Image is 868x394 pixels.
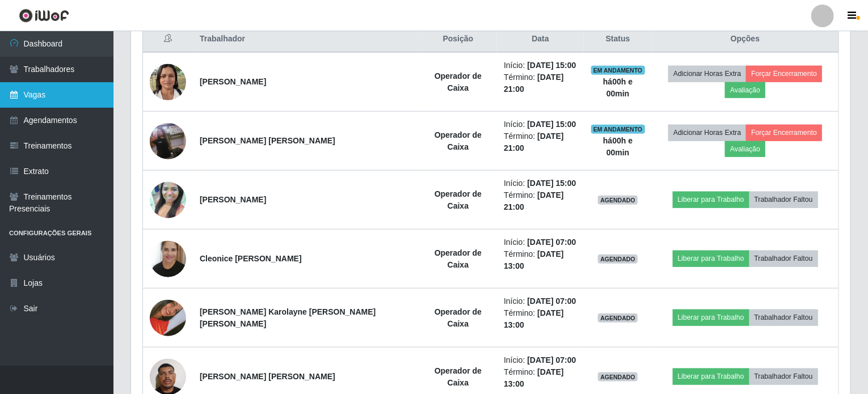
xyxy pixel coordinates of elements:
[598,313,638,323] span: AGENDADO
[504,189,577,213] li: Término:
[725,82,765,98] button: Avaliação
[603,77,633,98] strong: há 00 h e 00 min
[749,192,818,207] button: Trabalhador Faltou
[504,248,577,272] li: Término:
[435,248,482,269] strong: Operador de Caixa
[19,9,69,23] img: CoreUI Logo
[749,310,818,325] button: Trabalhador Faltou
[591,66,645,75] span: EM ANDAMENTO
[150,168,186,232] img: 1650687338616.jpeg
[527,179,576,188] time: [DATE] 15:00
[200,195,266,204] strong: [PERSON_NAME]
[527,296,576,306] time: [DATE] 07:00
[504,354,577,366] li: Início:
[497,26,584,53] th: Data
[652,26,838,53] th: Opções
[504,177,577,189] li: Início:
[435,130,482,151] strong: Operador de Caixa
[725,141,765,157] button: Avaliação
[746,66,822,82] button: Forçar Encerramento
[504,295,577,307] li: Início:
[598,255,638,264] span: AGENDADO
[200,372,335,381] strong: [PERSON_NAME] [PERSON_NAME]
[673,310,749,325] button: Liberar para Trabalho
[749,368,818,384] button: Trabalhador Faltou
[591,125,645,134] span: EM ANDAMENTO
[504,60,577,71] li: Início:
[673,192,749,207] button: Liberar para Trabalho
[673,368,749,384] button: Liberar para Trabalho
[200,307,376,328] strong: [PERSON_NAME] Karolayne [PERSON_NAME] [PERSON_NAME]
[504,236,577,248] li: Início:
[603,136,633,157] strong: há 00 h e 00 min
[200,136,335,145] strong: [PERSON_NAME] [PERSON_NAME]
[668,66,746,82] button: Adicionar Horas Extra
[504,366,577,390] li: Término:
[504,118,577,130] li: Início:
[527,61,576,70] time: [DATE] 15:00
[150,58,186,106] img: 1720809249319.jpeg
[150,109,186,173] img: 1725070298663.jpeg
[527,238,576,247] time: [DATE] 07:00
[200,77,266,86] strong: [PERSON_NAME]
[419,26,497,53] th: Posição
[504,71,577,95] li: Término:
[527,355,576,365] time: [DATE] 07:00
[746,125,822,141] button: Forçar Encerramento
[668,125,746,141] button: Adicionar Horas Extra
[435,307,482,328] strong: Operador de Caixa
[584,26,652,53] th: Status
[150,286,186,350] img: 1732041144811.jpeg
[435,189,482,210] strong: Operador de Caixa
[193,26,419,53] th: Trabalhador
[200,254,302,263] strong: Cleonice [PERSON_NAME]
[504,307,577,331] li: Término:
[150,234,186,283] img: 1727450734629.jpeg
[598,196,638,205] span: AGENDADO
[435,71,482,92] strong: Operador de Caixa
[527,120,576,129] time: [DATE] 15:00
[673,251,749,266] button: Liberar para Trabalho
[435,366,482,387] strong: Operador de Caixa
[749,251,818,266] button: Trabalhador Faltou
[598,372,638,382] span: AGENDADO
[504,130,577,154] li: Término:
